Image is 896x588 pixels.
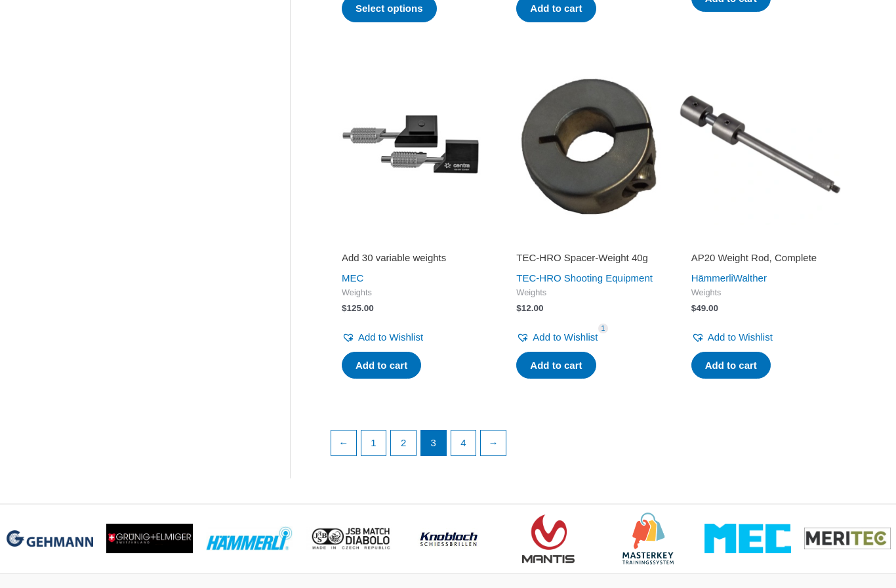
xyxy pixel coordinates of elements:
[691,328,773,346] a: Add to Wishlist
[516,233,654,249] iframe: Customer reviews powered by Trustpilot
[330,64,491,225] img: Add 30 variable weights
[361,430,386,455] a: Page 1
[691,251,829,264] h2: AP20 Weight Rod, Complete
[691,272,733,283] a: Hämmerli
[733,272,767,283] a: Walther
[504,64,666,225] img: TEC-HRO Spacer-Weight 40g
[691,303,718,313] bdi: 49.00
[691,233,829,249] iframe: Customer reviews powered by Trustpilot
[331,430,356,455] a: ←
[391,430,416,455] a: Page 2
[516,303,521,313] span: $
[342,352,421,379] a: Add to cart: “Add 30 variable weights”
[342,233,479,249] iframe: Customer reviews powered by Trustpilot
[358,331,423,343] span: Add to Wishlist
[342,251,479,269] a: Add 30 variable weights
[516,352,596,379] a: Add to cart: “TEC-HRO Spacer-Weight 40g”
[691,287,829,299] span: Weights
[342,287,479,299] span: Weights
[342,251,479,264] h2: Add 30 variable weights
[481,430,506,455] a: →
[516,287,654,299] span: Weights
[451,430,476,455] a: Page 4
[516,251,654,264] h2: TEC-HRO Spacer-Weight 40g
[342,272,363,283] a: MEC
[516,303,543,313] bdi: 12.00
[342,303,374,313] bdi: 125.00
[533,331,598,343] span: Add to Wishlist
[691,251,829,269] a: AP20 Weight Rod, Complete
[691,303,697,313] span: $
[516,251,654,269] a: TEC-HRO Spacer-Weight 40g
[421,430,446,455] span: Page 3
[708,331,773,343] span: Add to Wishlist
[342,328,423,346] a: Add to Wishlist
[516,272,653,283] a: TEC-HRO Shooting Equipment
[680,64,841,225] img: AP20 Weight Rod
[516,328,598,346] a: Add to Wishlist
[691,352,771,379] a: Add to cart: “AP20 Weight Rod, Complete”
[330,430,841,463] nav: Product Pagination
[342,303,347,313] span: $
[598,324,609,333] span: 1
